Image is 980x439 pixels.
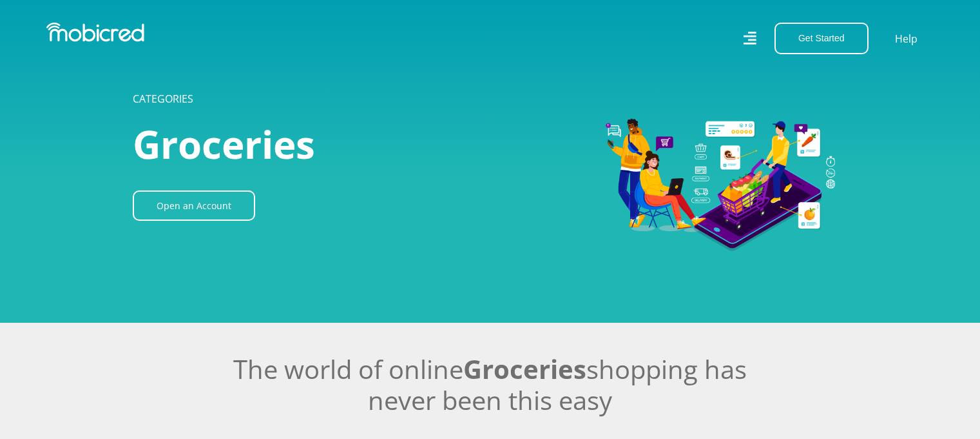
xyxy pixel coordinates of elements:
a: Help [894,30,918,47]
h2: The world of online shopping has never been this easy [133,354,848,416]
a: Open an Account [133,190,255,221]
button: Get Started [774,23,869,54]
img: Mobicred [46,23,144,42]
span: Groceries [133,117,315,170]
img: Groceries [439,46,848,277]
a: CATEGORIES [133,92,193,106]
